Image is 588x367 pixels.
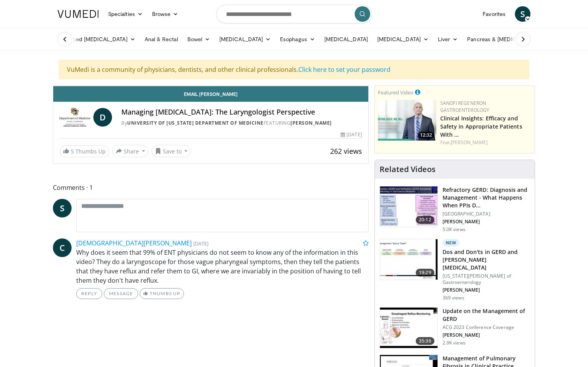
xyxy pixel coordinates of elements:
a: S [53,199,72,217]
p: [PERSON_NAME] [443,332,530,338]
div: VuMedi is a community of physicians, dentists, and other clinical professionals. [59,60,529,79]
span: 35:36 [416,337,434,345]
a: Esophagus [275,31,320,47]
p: [US_STATE][PERSON_NAME] of Gastroenterology [443,273,530,285]
a: [MEDICAL_DATA] [373,31,433,47]
a: Thumbs Up [140,288,184,299]
a: Browse [147,6,183,22]
p: 2.9K views [443,340,465,346]
div: Feat. [440,139,532,146]
p: Why does it seem that 99% of ENT physicians do not seem to know any of the information in this vi... [76,248,369,285]
span: 262 views [330,146,362,156]
p: ACG 2023 Conference Coverage [443,324,530,330]
a: 20:12 Refractory GERD: Diagnosis and Management - What Happens When PPIs D… [GEOGRAPHIC_DATA] [PE... [380,186,530,233]
a: 19:29 New Dos and Don'ts in GERD and [PERSON_NAME][MEDICAL_DATA] [US_STATE][PERSON_NAME] of Gastr... [380,239,530,301]
small: Featured Video [378,89,413,96]
p: New [443,239,460,247]
button: Share [112,145,149,157]
a: Bowel [183,31,215,47]
a: Pancreas & [MEDICAL_DATA] [462,31,553,47]
a: 12:32 [378,100,436,141]
span: 19:29 [416,269,434,277]
input: Search topics, interventions [216,5,372,23]
p: 5.0K views [443,226,465,233]
a: University of [US_STATE] Department of Medicine [127,120,264,126]
div: [DATE] [341,131,362,138]
a: Clinical Insights: Efficacy and Safety in Appropriate Patients With … [440,115,522,138]
small: [DATE] [193,240,208,247]
a: [MEDICAL_DATA] [215,31,275,47]
a: Sanofi Regeneron Gastroenterology [440,100,490,113]
a: S [515,6,530,22]
div: By FEATURING [121,120,362,127]
h3: Dos and Don'ts in GERD and [PERSON_NAME][MEDICAL_DATA] [443,248,530,271]
a: Click here to set your password [298,65,390,74]
a: [MEDICAL_DATA] [320,31,373,47]
span: 12:32 [418,132,434,139]
a: 5 Thumbs Up [59,145,109,157]
a: C [53,238,72,257]
p: [PERSON_NAME] [443,287,530,293]
a: Email [PERSON_NAME] [53,86,368,102]
a: Advanced [MEDICAL_DATA] [53,31,140,47]
img: bf9ce42c-6823-4735-9d6f-bc9dbebbcf2c.png.150x105_q85_crop-smart_upscale.jpg [378,100,436,141]
a: Message [104,288,138,299]
a: Favorites [478,6,510,22]
img: 3ebb8888-053f-4716-a04b-23597f74d097.150x105_q85_crop-smart_upscale.jpg [380,186,437,227]
a: Specialties [103,6,147,22]
a: Reply [76,288,102,299]
p: [GEOGRAPHIC_DATA] [443,211,530,217]
span: Comments 1 [53,183,369,193]
button: Save to [152,145,191,157]
img: University of Colorado Department of Medicine [59,108,90,127]
video-js: Video Player [53,86,368,86]
h3: Update on the Management of GERD [443,307,530,323]
p: [PERSON_NAME] [443,219,530,225]
a: [PERSON_NAME] [290,120,332,126]
h3: Refractory GERD: Diagnosis and Management - What Happens When PPIs D… [443,186,530,209]
a: Anal & Rectal [140,31,183,47]
span: 5 [71,148,74,155]
img: VuMedi Logo [58,10,99,18]
a: 35:36 Update on the Management of GERD ACG 2023 Conference Coverage [PERSON_NAME] 2.9K views [380,307,530,348]
a: D [93,108,112,127]
img: f50e71c0-081a-4360-bbe0-1cd57b33a2d4.150x105_q85_crop-smart_upscale.jpg [380,239,437,280]
h4: Related Videos [380,165,436,174]
h4: Managing [MEDICAL_DATA]: The Laryngologist Perspective [121,108,362,117]
a: [DEMOGRAPHIC_DATA][PERSON_NAME] [76,239,192,247]
span: 20:12 [416,216,434,224]
a: [PERSON_NAME] [451,139,488,146]
p: 369 views [443,295,464,301]
a: Liver [433,31,462,47]
img: ad825f27-dfd2-41f6-b222-fbc2511984fc.150x105_q85_crop-smart_upscale.jpg [380,308,437,348]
